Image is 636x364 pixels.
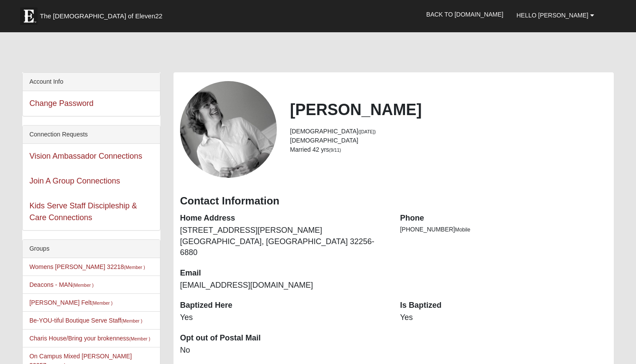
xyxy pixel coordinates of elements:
span: Hello [PERSON_NAME] [517,12,588,19]
dd: No [180,345,387,356]
small: (Member ) [72,282,93,288]
small: (Member ) [121,318,142,323]
small: (Member ) [129,336,150,341]
a: View Fullsize Photo [180,81,277,178]
dt: Home Address [180,213,387,224]
dd: [STREET_ADDRESS][PERSON_NAME] [GEOGRAPHIC_DATA], [GEOGRAPHIC_DATA] 32256-6880 [180,225,387,259]
a: Back to [DOMAIN_NAME] [420,3,510,25]
li: [DEMOGRAPHIC_DATA] [290,136,607,145]
small: (Member ) [92,300,112,306]
a: The [DEMOGRAPHIC_DATA] of Eleven22 [16,3,190,25]
a: Join A Group Connections [29,177,120,185]
dd: Yes [180,312,387,323]
dt: Opt out of Postal Mail [180,333,387,344]
small: (Member ) [124,265,145,270]
a: Change Password [29,99,93,108]
a: Deacons - MAN(Member ) [29,281,93,288]
a: Be-YOU-tiful Boutique Serve Staff(Member ) [29,317,142,324]
small: ([DATE]) [358,129,376,134]
div: Account Info [23,73,160,91]
h2: [PERSON_NAME] [290,100,607,119]
img: Eleven22 logo [20,7,37,25]
a: [PERSON_NAME] Felt(Member ) [29,299,112,306]
small: (9/11) [329,147,341,153]
dd: [EMAIL_ADDRESS][DOMAIN_NAME] [180,280,387,291]
a: Hello [PERSON_NAME] [510,4,601,26]
dt: Email [180,268,387,279]
a: Kids Serve Staff Discipleship & Care Connections [29,201,137,222]
a: Womens [PERSON_NAME] 32218(Member ) [29,263,145,270]
li: [PHONE_NUMBER] [400,225,607,234]
dd: Yes [400,312,607,323]
div: Connection Requests [23,126,160,144]
dt: Phone [400,213,607,224]
li: Married 42 yrs [290,145,607,154]
h3: Contact Information [180,195,607,208]
span: The [DEMOGRAPHIC_DATA] of Eleven22 [40,12,162,20]
span: Mobile [455,227,470,233]
div: Groups [23,240,160,258]
dt: Is Baptized [400,300,607,311]
a: Charis House/Bring your brokenness(Member ) [29,335,150,342]
dt: Baptized Here [180,300,387,311]
li: [DEMOGRAPHIC_DATA] [290,127,607,136]
a: Vision Ambassador Connections [29,152,142,160]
